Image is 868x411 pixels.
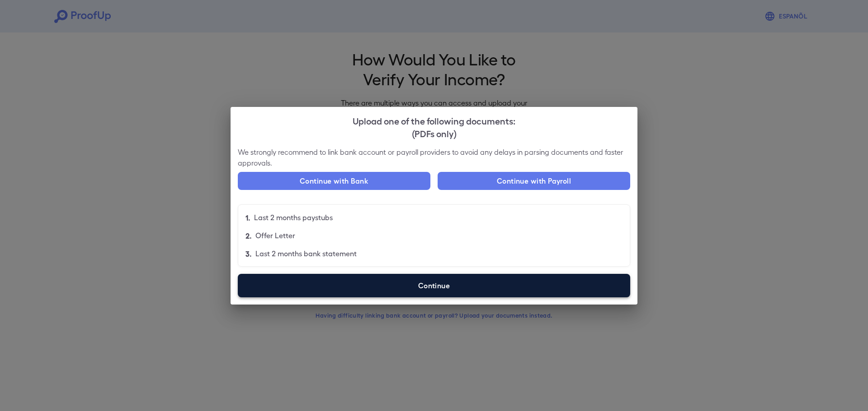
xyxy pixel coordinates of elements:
h2: Upload one of the following documents: [231,107,637,147]
p: Offer Letter [255,230,295,241]
p: Last 2 months paystubs [254,212,333,223]
p: 2. [245,230,252,241]
p: 3. [245,248,252,259]
p: Last 2 months bank statement [255,248,357,259]
button: Continue with Payroll [438,172,630,190]
label: Continue [238,274,630,297]
p: We strongly recommend to link bank account or payroll providers to avoid any delays in parsing do... [238,147,630,168]
div: (PDFs only) [238,127,630,139]
p: 1. [245,212,250,223]
button: Continue with Bank [238,172,430,190]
